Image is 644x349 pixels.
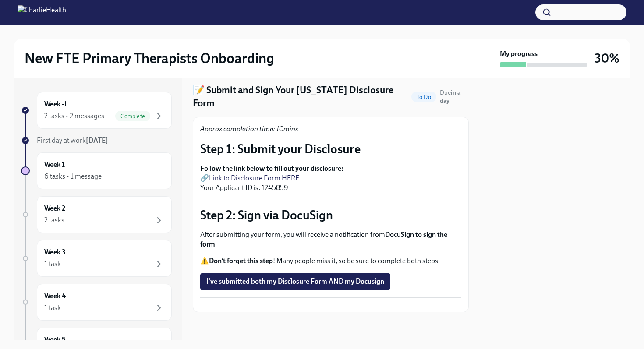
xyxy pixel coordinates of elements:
strong: [DATE] [86,136,108,145]
div: 1 task [44,303,61,313]
a: First day at work[DATE] [21,136,172,145]
span: First day at work [37,136,108,145]
span: September 6th, 2025 09:00 [440,88,469,105]
a: Week 16 tasks • 1 message [21,152,172,189]
h6: Week 1 [44,160,65,169]
div: 1 task [44,259,61,269]
h2: New FTE Primary Therapists Onboarding [25,49,274,67]
a: Week 31 task [21,240,172,277]
img: CharlieHealth [18,5,66,19]
div: 6 tasks • 1 message [44,172,102,181]
span: To Do [411,94,436,100]
a: Week 22 tasks [21,196,172,233]
div: 2 tasks [44,215,64,225]
strong: My progress [500,49,538,59]
p: After submitting your form, you will receive a notification from . [200,230,461,249]
strong: Follow the link below to fill out your disclosure: [200,164,343,173]
p: ⚠️ ! Many people miss it, so be sure to complete both steps. [200,256,461,266]
a: Week -12 tasks • 2 messagesComplete [21,92,172,129]
span: Complete [115,113,150,120]
em: Approx completion time: 10mins [200,125,298,133]
h3: 30% [594,50,619,66]
h6: Week -1 [44,99,67,109]
a: Link to Disclosure Form HERE [209,174,299,182]
strong: in a day [440,89,460,105]
span: I've submitted both my Disclosure Form AND my Docusign [206,277,384,286]
p: Step 2: Sign via DocuSign [200,207,461,223]
p: 🔗 Your Applicant ID is: 1245859 [200,164,461,193]
h6: Week 2 [44,204,65,213]
p: Step 1: Submit your Disclosure [200,141,461,157]
h6: Week 4 [44,291,66,301]
button: I've submitted both my Disclosure Form AND my Docusign [200,273,390,290]
div: 2 tasks • 2 messages [44,111,104,121]
h4: 📝 Submit and Sign Your [US_STATE] Disclosure Form [193,84,408,110]
span: Due [440,89,460,105]
a: Week 41 task [21,284,172,321]
strong: Don’t forget this step [209,257,273,265]
h6: Week 5 [44,335,66,345]
h6: Week 3 [44,247,66,257]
